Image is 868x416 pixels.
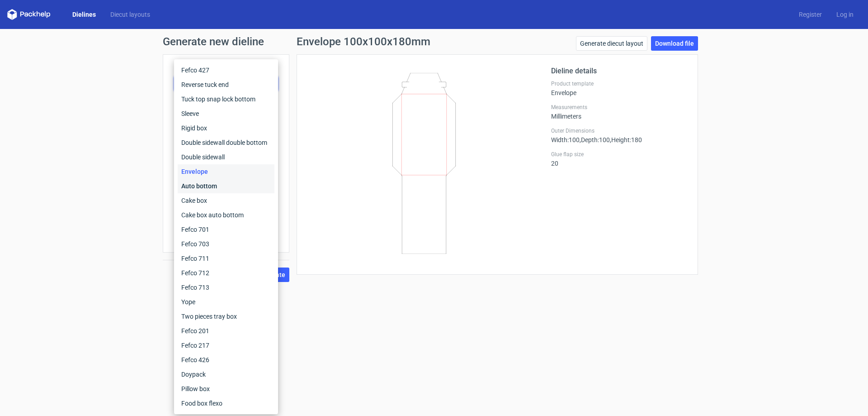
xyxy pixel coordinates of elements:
a: Diecut layouts [103,10,157,19]
a: Generate diecut layout [576,36,647,51]
h1: Generate new dieline [163,36,705,47]
div: Fefco 201 [178,324,274,338]
div: Double sidewall [178,150,274,164]
div: Fefco 426 [178,353,274,367]
label: Measurements [551,104,687,111]
div: Fefco 713 [178,280,274,295]
div: Fefco 711 [178,251,274,266]
div: Fefco 217 [178,338,274,353]
h1: Envelope 100x100x180mm [297,36,430,47]
a: Register [792,10,829,19]
div: Envelope [178,164,274,179]
span: Width : 100 [551,136,580,143]
div: Envelope [551,80,687,96]
h2: Dieline details [551,66,687,77]
a: Download file [651,36,698,51]
div: Fefco 427 [178,63,274,77]
div: Cake box [178,193,274,208]
div: Cake box auto bottom [178,208,274,222]
div: Fefco 712 [178,266,274,280]
div: 20 [551,151,687,167]
div: Yope [178,295,274,309]
div: Reverse tuck end [178,77,274,92]
label: Product template [551,80,687,87]
div: Double sidewall double bottom [178,135,274,150]
div: Pillow box [178,382,274,396]
div: Sleeve [178,106,274,121]
div: Fefco 701 [178,222,274,237]
span: , Height : 180 [610,136,642,143]
div: Rigid box [178,121,274,135]
div: Two pieces tray box [178,309,274,324]
div: Fefco 703 [178,237,274,251]
a: Dielines [65,10,103,19]
div: Auto bottom [178,179,274,193]
div: Doypack [178,367,274,382]
label: Glue flap size [551,151,687,158]
div: Food box flexo [178,396,274,411]
span: , Depth : 100 [580,136,610,143]
div: Tuck top snap lock bottom [178,92,274,106]
label: Outer Dimensions [551,127,687,134]
div: Millimeters [551,104,687,120]
a: Log in [829,10,861,19]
